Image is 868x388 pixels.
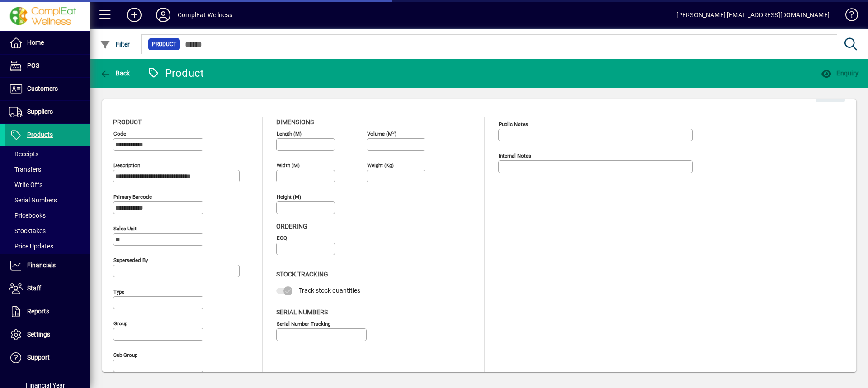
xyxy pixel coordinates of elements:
span: Receipts [9,150,38,158]
a: Financials [5,254,90,277]
a: Write Offs [5,177,90,192]
span: Filter [100,41,130,48]
mat-label: Serial Number tracking [277,320,330,327]
a: Reports [5,300,90,323]
span: Back [100,70,130,77]
a: Staff [5,277,90,300]
span: Ordering [276,223,307,230]
span: Staff [27,285,41,292]
div: ComplEat Wellness [178,8,232,22]
sup: 3 [392,130,395,134]
mat-label: Volume (m ) [367,131,396,137]
mat-label: Group [113,320,127,327]
span: Stock Tracking [276,271,328,278]
mat-label: Primary barcode [113,194,152,200]
mat-label: Length (m) [277,131,302,137]
span: Customers [27,85,58,92]
mat-label: EOQ [277,235,287,241]
button: Edit [816,86,845,102]
span: Track stock quantities [299,287,360,294]
span: Products [27,131,53,138]
span: Stocktakes [9,227,46,234]
mat-label: Width (m) [277,162,300,168]
button: Add [120,7,149,23]
button: Back [98,65,132,81]
span: Financials [27,262,56,269]
span: Product [152,40,176,49]
span: Suppliers [27,108,53,115]
a: Receipts [5,146,90,162]
span: Transfers [9,166,41,173]
mat-label: Superseded by [113,257,148,263]
span: Write Offs [9,181,42,188]
span: Dimensions [276,118,314,126]
button: Filter [98,36,132,52]
mat-label: Public Notes [499,121,528,127]
div: [PERSON_NAME] [EMAIL_ADDRESS][DOMAIN_NAME] [676,8,830,22]
span: Serial Numbers [9,196,57,204]
mat-label: Description [113,162,140,168]
a: Home [5,32,90,54]
a: Settings [5,323,90,346]
mat-label: Sub group [113,352,137,358]
a: Pricebooks [5,208,90,223]
a: Customers [5,78,90,100]
mat-label: Code [113,131,126,137]
app-page-header-button: Back [90,65,140,81]
a: Suppliers [5,101,90,123]
a: Stocktakes [5,223,90,238]
span: Pricebooks [9,212,46,219]
a: Support [5,346,90,369]
mat-label: Type [113,289,124,295]
a: Knowledge Base [839,2,857,31]
mat-label: Weight (Kg) [367,162,394,168]
mat-label: Sales unit [113,225,137,232]
span: Product [113,118,142,126]
button: Profile [149,7,178,23]
div: Product [147,66,204,80]
span: Reports [27,308,49,315]
mat-label: Internal Notes [499,153,531,159]
span: Support [27,354,50,361]
span: Home [27,39,44,46]
span: POS [27,62,39,69]
a: Price Updates [5,238,90,254]
a: Transfers [5,162,90,177]
span: Serial Numbers [276,309,328,316]
a: Serial Numbers [5,192,90,208]
span: Settings [27,331,50,338]
mat-label: Height (m) [277,194,301,200]
span: Price Updates [9,243,53,250]
a: POS [5,55,90,77]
